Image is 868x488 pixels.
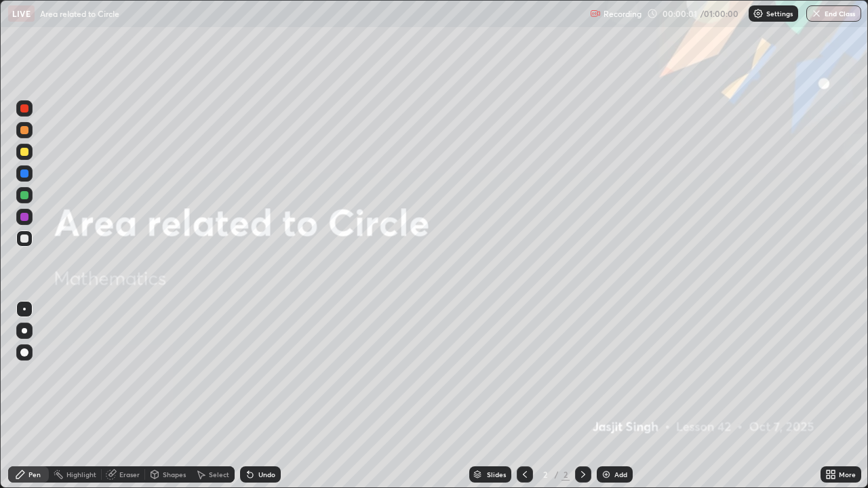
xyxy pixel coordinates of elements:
div: 2 [538,470,552,479]
div: More [839,471,856,478]
img: recording.375f2c34.svg [590,8,601,19]
div: Add [614,471,627,478]
div: Select [209,471,229,478]
p: Recording [604,9,642,19]
div: Highlight [66,471,96,478]
img: end-class-cross [811,8,822,19]
div: Shapes [163,471,186,478]
img: class-settings-icons [753,8,764,19]
button: End Class [806,5,861,22]
img: add-slide-button [601,469,612,480]
p: Area related to Circle [40,8,119,19]
p: LIVE [12,8,31,19]
div: Pen [28,471,41,478]
p: Settings [766,10,793,17]
div: Undo [258,471,275,478]
div: Eraser [119,471,140,478]
div: Slides [487,471,506,478]
div: 2 [561,468,570,481]
div: / [555,470,559,479]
